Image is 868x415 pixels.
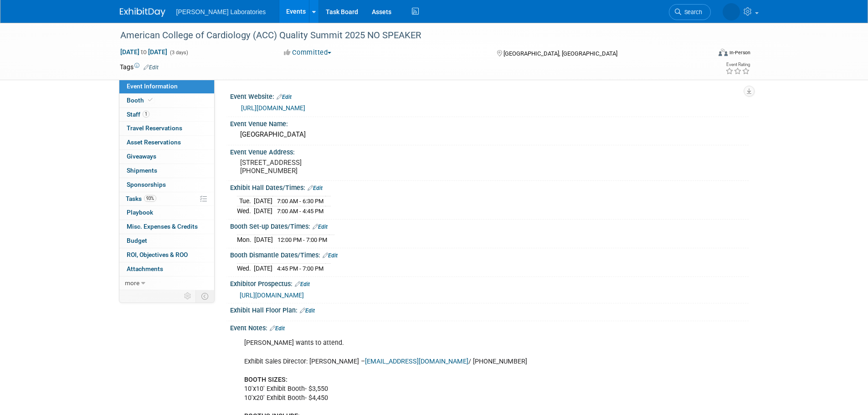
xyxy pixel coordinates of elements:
[176,8,266,15] span: [PERSON_NAME] Laboratories
[230,181,749,193] div: Exhibit Hall Dates/Times:
[300,307,315,314] a: Edit
[277,265,324,272] span: 4:45 PM - 7:00 PM
[127,181,166,188] span: Sponsorships
[254,235,273,245] td: [DATE]
[195,290,214,302] td: Toggle Event Tabs
[120,62,159,72] td: Tags
[127,138,181,146] span: Asset Reservations
[120,8,165,17] img: ExhibitDay
[230,117,749,128] div: Event Venue Name:
[237,264,254,273] td: Wed.
[254,206,272,216] td: [DATE]
[127,111,149,118] span: Staff
[230,321,749,333] div: Event Notes:
[230,303,749,315] div: Exhibit Hall Floor Plan:
[127,223,198,230] span: Misc. Expenses & Credits
[230,90,749,102] div: Event Website:
[127,97,154,104] span: Booth
[365,358,468,365] a: [EMAIL_ADDRESS][DOMAIN_NAME]
[277,198,324,205] span: 7:00 AM - 6:30 PM
[277,94,292,100] a: Edit
[277,208,324,215] span: 7:00 AM - 4:45 PM
[119,192,214,206] a: Tasks93%
[120,48,168,56] span: [DATE] [DATE]
[119,220,214,234] a: Misc. Expenses & Credits
[119,178,214,192] a: Sponsorships
[240,292,304,299] a: [URL][DOMAIN_NAME]
[230,220,749,231] div: Booth Set-up Dates/Times:
[119,150,214,164] a: Giveaways
[148,97,153,102] i: Booth reservation complete
[244,376,288,384] b: BOOTH SIZES:
[127,82,178,90] span: Event Information
[119,122,214,135] a: Travel Reservations
[119,80,214,93] a: Event Information
[180,290,196,302] td: Personalize Event Tab Strip
[169,50,188,56] span: (3 days)
[127,251,188,258] span: ROI, Objectives & ROO
[127,153,156,160] span: Giveaways
[127,209,153,216] span: Playbook
[240,159,436,175] pre: [STREET_ADDRESS] [PHONE_NUMBER]
[119,136,214,149] a: Asset Reservations
[725,62,750,67] div: Event Rating
[669,4,711,20] a: Search
[237,196,254,206] td: Tue.
[313,224,328,230] a: Edit
[125,279,139,287] span: more
[144,195,156,202] span: 93%
[254,264,272,273] td: [DATE]
[237,128,742,142] div: [GEOGRAPHIC_DATA]
[308,185,323,191] a: Edit
[323,252,338,259] a: Edit
[119,277,214,290] a: more
[281,48,335,57] button: Committed
[127,237,147,244] span: Budget
[119,262,214,276] a: Attachments
[119,234,214,248] a: Budget
[117,27,697,44] div: American College of Cardiology (ACC) Quality Summit 2025 NO SPEAKER
[277,236,327,243] span: 12:00 PM - 7:00 PM
[241,104,305,112] a: [URL][DOMAIN_NAME]
[144,64,159,71] a: Edit
[119,94,214,108] a: Booth
[119,108,214,122] a: Staff1
[657,47,751,61] div: Event Format
[237,206,254,216] td: Wed.
[729,49,750,56] div: In-Person
[254,196,272,206] td: [DATE]
[119,164,214,178] a: Shipments
[127,124,182,132] span: Travel Reservations
[126,195,156,202] span: Tasks
[230,145,749,157] div: Event Venue Address:
[230,248,749,260] div: Booth Dismantle Dates/Times:
[503,50,617,57] span: [GEOGRAPHIC_DATA], [GEOGRAPHIC_DATA]
[719,49,728,56] img: Format-Inperson.png
[270,325,285,332] a: Edit
[295,281,310,287] a: Edit
[127,167,157,174] span: Shipments
[139,48,148,56] span: to
[237,235,254,245] td: Mon.
[723,3,740,20] img: Tisha Davis
[681,9,702,15] span: Search
[119,248,214,262] a: ROI, Objectives & ROO
[230,277,749,289] div: Exhibitor Prospectus:
[143,111,149,118] span: 1
[127,265,163,272] span: Attachments
[119,206,214,220] a: Playbook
